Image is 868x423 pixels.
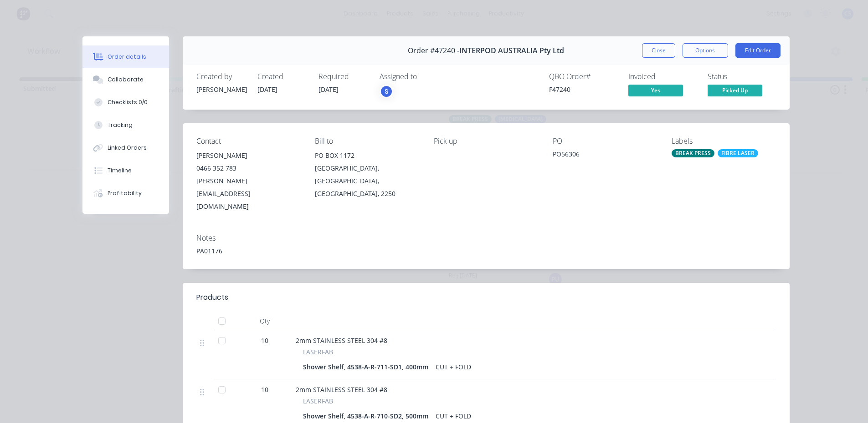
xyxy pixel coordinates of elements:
[432,409,475,423] div: CUT + FOLD
[196,149,301,213] div: [PERSON_NAME]0466 352 783[PERSON_NAME][EMAIL_ADDRESS][DOMAIN_NAME]
[315,149,419,162] div: PO BOX 1172
[549,72,617,81] div: QBO Order #
[82,45,169,68] button: Order details
[296,336,387,345] span: 2mm STAINLESS STEEL 304 #8
[315,149,419,200] div: PO BOX 1172[GEOGRAPHIC_DATA], [GEOGRAPHIC_DATA], [GEOGRAPHIC_DATA], 2250
[82,136,169,159] button: Linked Orders
[553,149,657,162] div: PO56306
[380,85,393,98] button: S
[108,76,144,84] div: Collaborate
[735,43,781,58] button: Edit Order
[303,409,432,423] div: Shower Shelf, 4538-A-R-710-SD2, 500mm
[303,396,333,406] span: LASERFAB
[82,114,169,136] button: Tracking
[315,137,419,146] div: Bill to
[549,85,617,94] div: F47240
[257,85,277,94] span: [DATE]
[318,72,369,81] div: Required
[459,46,564,55] span: INTERPOD AUSTRALIA Pty Ltd
[108,121,133,129] div: Tracking
[196,162,301,175] div: 0466 352 783
[108,53,146,61] div: Order details
[261,385,268,394] span: 10
[196,149,301,162] div: [PERSON_NAME]
[108,166,132,175] div: Timeline
[196,175,301,213] div: [PERSON_NAME][EMAIL_ADDRESS][DOMAIN_NAME]
[672,149,714,157] div: BREAK PRESS
[303,347,333,357] span: LASERFAB
[303,360,432,373] div: Shower Shelf, 4538-A-R-711-SD1, 400mm
[683,43,728,58] button: Options
[261,336,268,345] span: 10
[708,85,762,98] button: Picked Up
[196,137,301,146] div: Contact
[237,312,292,330] div: Qty
[196,246,776,256] div: PA01176
[108,144,147,152] div: Linked Orders
[628,85,683,96] span: Yes
[82,159,169,182] button: Timeline
[196,234,776,242] div: Notes
[318,85,339,94] span: [DATE]
[296,385,387,394] span: 2mm STAINLESS STEEL 304 #8
[196,292,228,303] div: Products
[672,137,776,146] div: Labels
[82,68,169,91] button: Collaborate
[108,189,142,197] div: Profitability
[315,162,419,200] div: [GEOGRAPHIC_DATA], [GEOGRAPHIC_DATA], [GEOGRAPHIC_DATA], 2250
[708,72,776,81] div: Status
[257,72,308,81] div: Created
[708,85,762,96] span: Picked Up
[380,72,471,81] div: Assigned to
[434,137,538,146] div: Pick up
[82,91,169,114] button: Checklists 0/0
[196,85,247,94] div: [PERSON_NAME]
[628,72,697,81] div: Invoiced
[408,46,459,55] span: Order #47240 -
[718,149,758,157] div: FIBRE LASER
[82,182,169,205] button: Profitability
[196,72,247,81] div: Created by
[432,360,475,373] div: CUT + FOLD
[553,137,657,146] div: PO
[108,98,148,106] div: Checklists 0/0
[642,43,675,58] button: Close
